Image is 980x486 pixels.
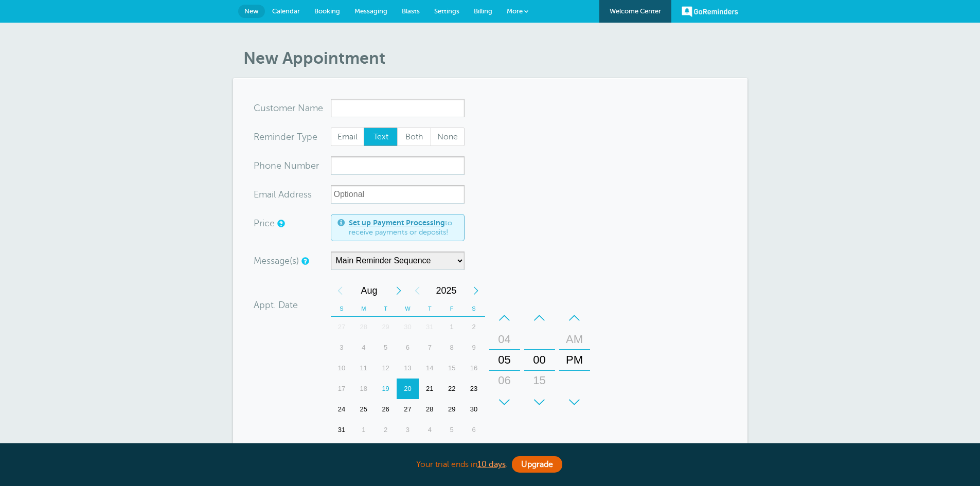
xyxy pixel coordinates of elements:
div: Sunday, August 10 [331,358,353,379]
span: il Add [272,190,295,199]
div: Friday, August 22 [441,379,463,399]
iframe: Resource center [939,445,970,476]
span: Email [331,128,364,146]
a: Simple templates and custom messages will use the reminder schedule set under Settings > Reminder... [301,258,308,264]
div: Saturday, August 16 [463,358,485,379]
div: 1 [352,420,375,440]
th: T [375,301,397,317]
div: Wednesday, September 3 [397,420,419,440]
div: Friday, August 29 [441,399,463,420]
div: 15 [527,370,552,391]
div: Wednesday, August 13 [397,358,419,379]
a: Upgrade [512,456,562,473]
div: Monday, August 18 [352,379,375,399]
div: Next Month [389,280,408,301]
div: 25 [352,399,375,420]
label: Message(s) [254,256,299,265]
div: 00 [527,350,552,370]
div: 5 [375,337,397,358]
th: M [352,301,375,317]
div: Wednesday, August 6 [397,337,419,358]
div: Friday, August 1 [441,317,463,337]
div: Today, Tuesday, August 19 [375,379,397,399]
div: Thursday, July 31 [419,317,441,337]
div: 15 [441,358,463,379]
span: Ema [254,190,272,199]
div: 2 [375,420,397,440]
label: Email [331,128,365,146]
div: Saturday, September 6 [463,420,485,440]
a: An optional price for the appointment. If you set a price, you can include a payment link in your... [277,220,283,227]
span: New [244,7,259,15]
b: 10 days [477,460,506,469]
th: T [419,301,441,317]
div: Hours [489,308,520,412]
div: Wednesday, August 20 [397,379,419,399]
div: 14 [419,358,441,379]
span: Cus [254,103,270,113]
label: Reminder Type [254,132,317,141]
div: Monday, August 4 [352,337,375,358]
div: 04 [492,329,517,350]
div: Friday, August 15 [441,358,463,379]
div: Thursday, August 21 [419,379,441,399]
span: Pho [254,161,271,170]
span: Billing [474,7,492,15]
div: 23 [463,379,485,399]
span: 2025 [426,280,467,301]
span: Settings [434,7,459,15]
div: 10 [331,358,353,379]
div: 28 [419,399,441,420]
input: Optional [331,185,465,204]
div: 5 [441,420,463,440]
div: Sunday, July 27 [331,317,353,337]
div: Saturday, August 9 [463,337,485,358]
div: 18 [352,379,375,399]
div: Monday, July 28 [352,317,375,337]
div: Wednesday, July 30 [397,317,419,337]
div: 20 [397,379,419,399]
div: ress [254,185,331,204]
div: 29 [375,317,397,337]
div: 4 [419,420,441,440]
th: S [331,301,353,317]
div: 11 [352,358,375,379]
div: mber [254,156,331,175]
div: Tuesday, July 29 [375,317,397,337]
div: AM [562,329,587,350]
div: Sunday, August 3 [331,337,353,358]
th: S [463,301,485,317]
div: 16 [463,358,485,379]
label: Both [397,128,431,146]
span: tomer N [270,103,305,113]
div: Tuesday, August 26 [375,399,397,420]
div: Thursday, September 4 [419,420,441,440]
div: 06 [492,370,517,391]
div: Next Year [467,280,485,301]
h1: New Appointment [243,48,747,68]
span: None [431,128,464,146]
div: 19 [375,379,397,399]
a: New [238,5,265,18]
div: Sunday, August 24 [331,399,353,420]
div: Monday, September 1 [352,420,375,440]
div: Minutes [524,308,555,412]
span: Text [364,128,397,146]
div: Saturday, August 2 [463,317,485,337]
span: More [507,7,523,15]
th: W [397,301,419,317]
div: Saturday, August 23 [463,379,485,399]
div: 7 [419,337,441,358]
div: 6 [397,337,419,358]
div: Tuesday, September 2 [375,420,397,440]
div: 22 [441,379,463,399]
div: 27 [331,317,353,337]
div: 3 [331,337,353,358]
span: ne Nu [271,161,297,170]
div: Thursday, August 14 [419,358,441,379]
div: 05 [492,350,517,370]
div: 30 [527,391,552,411]
div: 27 [397,399,419,420]
div: 07 [492,391,517,411]
th: F [441,301,463,317]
